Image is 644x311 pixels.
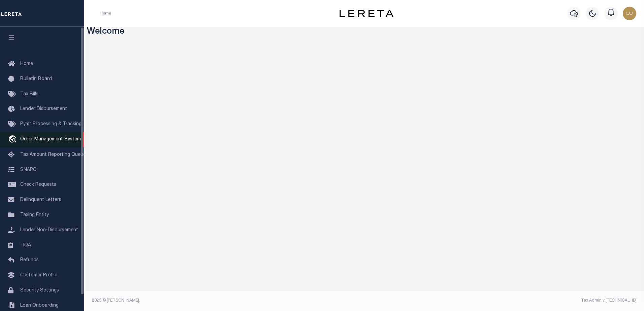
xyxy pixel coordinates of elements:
[20,77,52,81] span: Bulletin Board
[20,303,59,308] span: Loan Onboarding
[20,288,59,293] span: Security Settings
[20,258,39,263] span: Refunds
[20,62,33,66] span: Home
[20,228,78,233] span: Lender Non-Disbursement
[20,122,82,127] span: Pymt Processing & Tracking
[623,7,636,20] img: svg+xml;base64,PHN2ZyB4bWxucz0iaHR0cDovL3d3dy53My5vcmcvMjAwMC9zdmciIHBvaW50ZXItZXZlbnRzPSJub25lIi...
[20,92,38,97] span: Tax Bills
[20,182,56,187] span: Check Requests
[20,243,31,247] span: TIQA
[20,198,61,202] span: Delinquent Letters
[369,298,637,304] div: Tax Admin v.[TECHNICAL_ID]
[20,137,81,142] span: Order Management System
[20,273,57,278] span: Customer Profile
[20,167,37,172] span: SNAPQ
[340,10,393,17] img: logo-dark.svg
[8,135,19,144] i: travel_explore
[87,27,642,37] h3: Welcome
[100,10,111,16] li: Home
[87,298,364,304] div: 2025 © [PERSON_NAME].
[20,107,67,111] span: Lender Disbursement
[20,213,49,217] span: Taxing Entity
[20,152,86,157] span: Tax Amount Reporting Queue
